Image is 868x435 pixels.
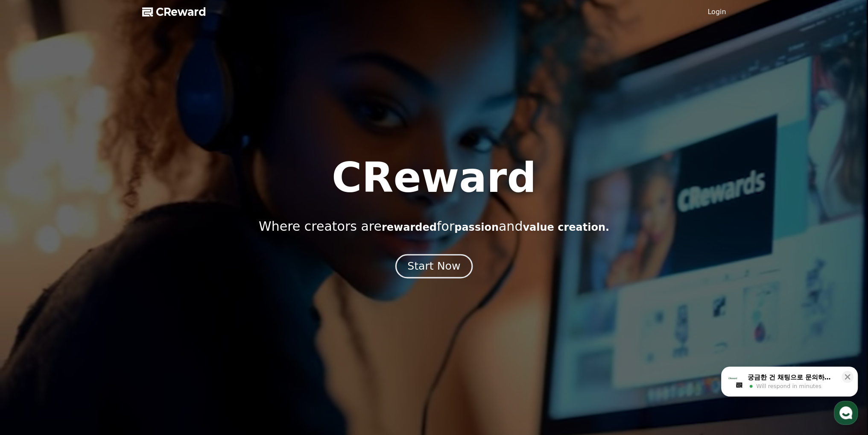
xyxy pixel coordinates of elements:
[395,254,473,279] button: Start Now
[382,221,437,233] span: rewarded
[407,259,460,273] div: Start Now
[707,7,726,17] a: Login
[454,221,499,233] span: passion
[523,221,609,233] span: value creation.
[332,157,536,198] h1: CReward
[3,271,56,292] a: Home
[142,5,206,19] a: CReward
[22,284,37,291] span: Home
[110,271,164,292] a: Settings
[126,284,147,291] span: Settings
[156,5,206,19] span: CReward
[259,219,609,234] p: Where creators are for and
[56,271,110,292] a: Messages
[71,284,96,291] span: Messages
[397,263,471,271] a: Start Now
